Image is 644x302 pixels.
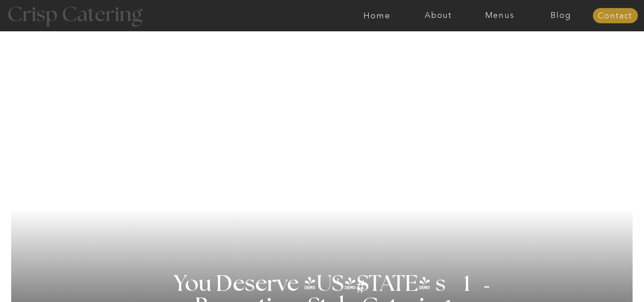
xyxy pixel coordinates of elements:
[408,11,469,20] a: About
[320,273,356,296] h3: '
[346,11,408,20] a: Home
[469,11,530,20] a: Menus
[530,11,592,20] a: Blog
[593,12,638,21] a: Contact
